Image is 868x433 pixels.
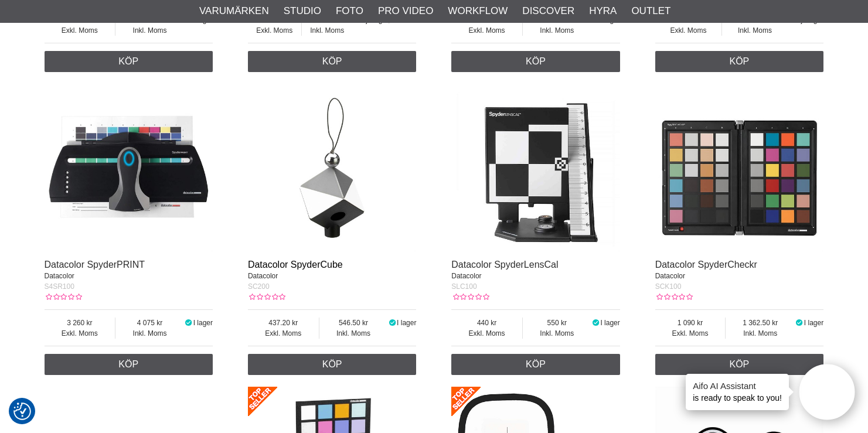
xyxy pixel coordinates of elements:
i: I lager [184,16,193,24]
span: Inkl. Moms [115,328,184,339]
span: I lager [193,319,213,327]
span: SLC100 [451,282,476,291]
span: S4SR100 [45,282,74,291]
span: Ej i lager [796,16,823,24]
div: Kundbetyg: 0 [248,292,285,302]
span: 1 090 [655,318,726,328]
div: Kundbetyg: 0 [451,292,489,302]
span: Exkl. Moms [248,328,319,339]
img: Datacolor SpyderLensCal [451,84,620,253]
span: Inkl. Moms [726,328,795,339]
a: Varumärken [199,4,269,19]
span: Exkl. Moms [451,328,522,339]
span: 546.50 [319,318,388,328]
span: Datacolor [45,272,74,280]
div: Kundbetyg: 0 [655,292,693,302]
span: 4 075 [115,318,184,328]
img: Datacolor SpyderPRINT [45,84,213,253]
a: Hyra [589,4,617,19]
span: Exkl. Moms [45,328,115,339]
span: I lager [804,319,823,327]
a: Köp [248,51,417,72]
span: Exkl. Moms [451,25,522,36]
a: Workflow [448,4,508,19]
span: Inkl. Moms [722,25,788,36]
div: Kundbetyg: 0 [45,292,82,302]
i: I lager [591,319,601,327]
span: Inkl. Moms [523,25,591,36]
img: Revisit consent button [13,403,31,420]
span: 440 [451,318,522,328]
i: I lager [184,319,193,327]
span: Exkl. Moms [655,25,722,36]
button: Samtyckesinställningar [13,401,31,422]
span: SCK100 [655,282,682,291]
a: Outlet [631,4,670,19]
span: 550 [523,318,591,328]
a: Köp [45,354,213,375]
span: Ej i lager, beställd [361,16,416,24]
span: 437.20 [248,318,319,328]
img: Datacolor SpyderCheckr [655,84,824,253]
span: Datacolor [655,272,685,280]
a: Pro Video [378,4,433,19]
span: Inkl. Moms [319,328,388,339]
a: Datacolor SpyderCube [248,260,343,270]
a: Köp [655,51,824,72]
a: Köp [451,354,620,375]
a: Datacolor SpyderCheckr [655,260,757,270]
span: Exkl. Moms [248,25,301,36]
span: Exkl. Moms [45,25,115,36]
span: I lager [600,16,619,24]
span: Datacolor [248,272,278,280]
i: I lager [387,319,397,327]
i: I lager [591,16,601,24]
a: Datacolor SpyderPRINT [45,260,145,270]
i: Ej i lager [788,16,796,24]
span: I lager [193,16,213,24]
a: Köp [248,354,417,375]
span: Inkl. Moms [523,328,591,339]
a: Studio [284,4,321,19]
span: I lager [397,319,416,327]
span: SC200 [248,282,270,291]
span: 3 260 [45,318,115,328]
a: Köp [655,354,824,375]
img: Datacolor SpyderCube [248,84,417,253]
span: Inkl. Moms [115,25,184,36]
div: is ready to speak to you! [686,374,789,410]
span: Datacolor [451,272,481,280]
a: Foto [336,4,363,19]
a: Discover [522,4,574,19]
span: I lager [600,319,619,327]
span: Inkl. Moms [302,25,353,36]
i: I lager [795,319,804,327]
span: Exkl. Moms [655,328,726,339]
a: Köp [451,51,620,72]
a: Datacolor SpyderLensCal [451,260,558,270]
a: Köp [45,51,213,72]
h4: Aifo AI Assistant [693,380,782,392]
span: 1 362.50 [726,318,795,328]
i: Beställd [353,16,362,24]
